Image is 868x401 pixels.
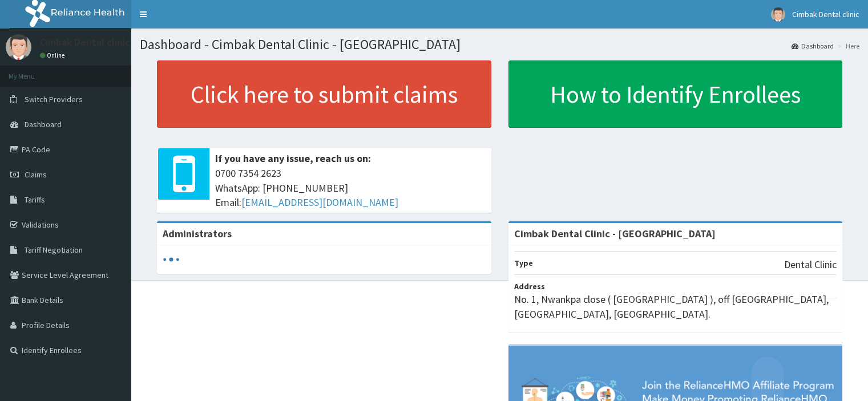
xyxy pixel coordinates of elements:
b: Type [514,258,533,268]
img: User Image [6,34,31,60]
p: Dental Clinic [784,257,837,272]
li: Here [835,41,859,51]
span: 0700 7354 2623 WhatsApp: [PHONE_NUMBER] Email: [215,166,486,210]
a: Dashboard [792,41,834,51]
span: Tariff Negotiation [25,245,83,255]
b: Administrators [163,227,232,240]
p: No. 1, Nwankpa close ( [GEOGRAPHIC_DATA] ), off [GEOGRAPHIC_DATA], [GEOGRAPHIC_DATA], [GEOGRAPHIC... [514,292,837,321]
span: Claims [25,169,47,180]
a: Click here to submit claims [157,60,491,128]
a: Online [40,51,67,59]
strong: Cimbak Dental Clinic - [GEOGRAPHIC_DATA] [514,227,716,240]
a: [EMAIL_ADDRESS][DOMAIN_NAME] [241,196,398,209]
b: If you have any issue, reach us on: [215,152,371,165]
h1: Dashboard - Cimbak Dental Clinic - [GEOGRAPHIC_DATA] [140,37,859,52]
span: Tariffs [25,195,45,205]
span: Cimbak Dental clinic [792,9,859,19]
b: Address [514,281,545,291]
p: Cimbak Dental clinic [40,37,130,47]
a: How to Identify Enrollees [508,60,843,128]
span: Switch Providers [25,94,83,104]
svg: audio-loading [163,251,180,268]
span: Dashboard [25,119,62,129]
img: User Image [771,7,785,22]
